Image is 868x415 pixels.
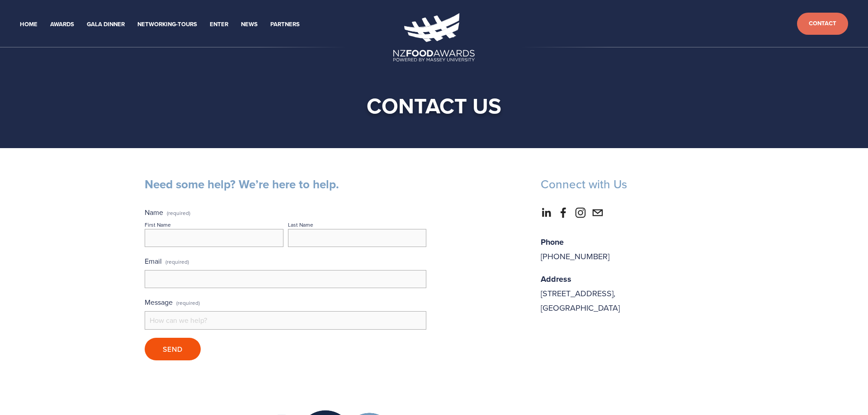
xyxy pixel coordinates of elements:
[241,19,258,30] a: News
[541,235,723,264] p: [PHONE_NUMBER]
[176,296,200,309] span: (required)
[20,19,38,30] a: Home
[145,338,201,360] button: SendSend
[145,256,162,266] span: Email
[87,19,125,30] a: Gala Dinner
[50,19,74,30] a: Awards
[797,13,848,35] a: Contact
[575,207,586,218] a: Instagram
[592,207,603,218] a: nzfoodawards@massey.ac.nz
[541,236,564,248] strong: Phone
[145,176,339,193] strong: Need some help? We’re here to help.
[167,210,190,216] span: (required)
[145,311,426,329] input: How can we help?
[541,273,571,285] strong: Address
[270,19,300,30] a: Partners
[541,272,723,315] p: [STREET_ADDRESS], [GEOGRAPHIC_DATA]
[137,19,197,30] a: Networking-Tours
[145,207,163,217] span: Name
[159,92,709,119] h1: Contact US
[145,297,173,307] span: Message
[165,255,189,268] span: (required)
[288,221,313,228] div: Last Name
[541,207,552,218] a: LinkedIn
[145,221,171,228] div: First Name
[541,177,723,192] h3: Connect with Us
[558,207,569,218] a: Abbie Harris
[163,344,183,354] span: Send
[210,19,228,30] a: Enter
